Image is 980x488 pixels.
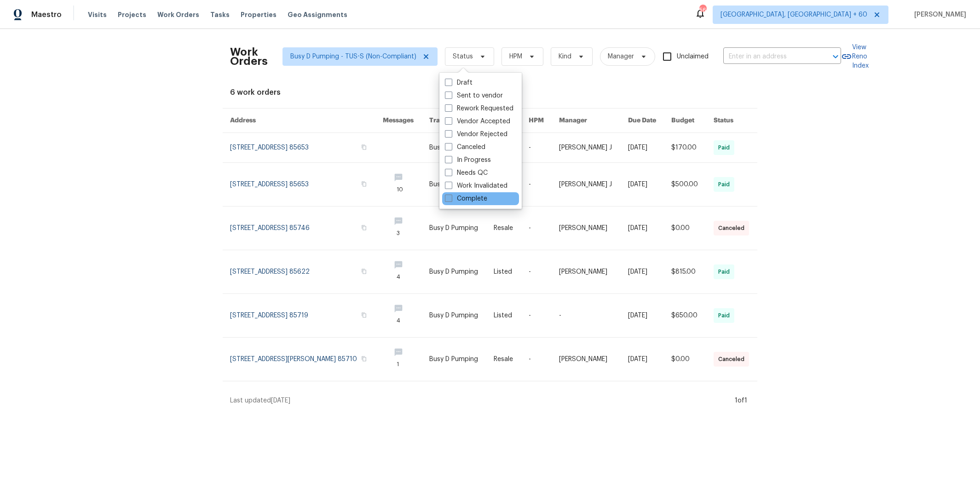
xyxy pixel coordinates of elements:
div: Last updated [230,396,732,405]
span: Work Orders [157,10,199,19]
th: Address [223,109,375,133]
td: - [552,294,621,338]
td: [PERSON_NAME] [552,207,621,250]
td: [PERSON_NAME] J [552,133,621,163]
span: [PERSON_NAME] [911,10,966,19]
td: [PERSON_NAME] J [552,163,621,207]
span: Maestro [31,10,62,19]
span: [GEOGRAPHIC_DATA], [GEOGRAPHIC_DATA] + 60 [721,10,867,19]
button: Copy Address [360,267,368,276]
button: Copy Address [360,224,368,232]
label: In Progress [445,155,491,165]
label: Sent to vendor [445,91,503,100]
div: 6 work orders [230,88,750,97]
label: Needs QC [445,168,488,178]
label: Draft [445,78,473,87]
span: Geo Assignments [288,10,347,19]
label: Work Invalidated [445,181,507,190]
th: HPM [521,109,552,133]
label: Vendor Accepted [445,117,510,126]
span: Busy D Pumping - TUS-S (Non-Compliant) [290,52,416,61]
td: Busy D Pumping [422,207,487,250]
td: Busy D Pumping [422,163,487,207]
label: Complete [445,194,487,203]
button: Open [829,50,842,63]
input: Enter in an address [723,50,815,64]
th: Due Date [621,109,664,133]
span: [DATE] [271,397,290,404]
td: - [521,294,552,338]
td: Resale [486,338,521,381]
th: Messages [375,109,422,133]
td: Busy D Pumping [422,294,487,338]
td: Listed [486,250,521,294]
span: Manager [608,52,634,61]
td: - [521,133,552,163]
td: Busy D Pumping [422,133,487,163]
span: Properties [241,10,277,19]
span: Unclaimed [677,52,709,62]
button: Copy Address [360,311,368,319]
button: Copy Address [360,143,368,151]
th: Status [706,109,757,133]
td: Listed [486,294,521,338]
a: View Reno Index [841,43,869,70]
td: Busy D Pumping [422,338,487,381]
div: 562 [699,6,706,15]
span: Visits [88,10,107,19]
td: - [521,338,552,381]
th: Trade Partner [422,109,487,133]
span: Projects [118,10,146,19]
td: [PERSON_NAME] [552,338,621,381]
td: Busy D Pumping [422,250,487,294]
button: Copy Address [360,180,368,188]
td: - [521,163,552,207]
span: Tasks [210,11,230,18]
div: 1 of 1 [735,396,747,405]
th: Manager [552,109,621,133]
td: Resale [486,207,521,250]
span: Kind [559,52,571,61]
td: [PERSON_NAME] [552,250,621,294]
td: - [521,250,552,294]
button: Copy Address [360,355,368,363]
span: HPM [509,52,522,61]
label: Rework Requested [445,104,513,113]
td: - [521,207,552,250]
label: Vendor Rejected [445,130,507,139]
span: Status [453,52,473,61]
th: Budget [664,109,706,133]
h2: Work Orders [230,47,268,66]
label: Canceled [445,143,485,152]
